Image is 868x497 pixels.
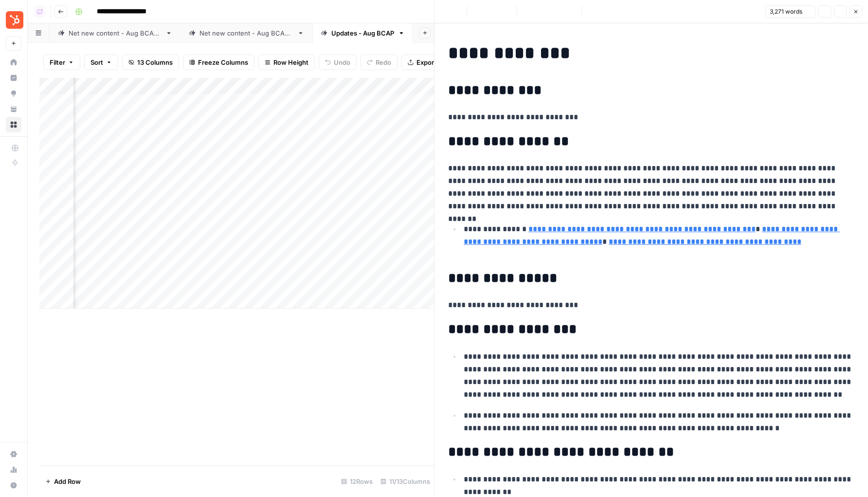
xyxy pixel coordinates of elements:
button: Workspace: Blog Content Action Plan [6,8,21,32]
button: Add Row [39,474,87,489]
div: Net new content - Aug BCAP 2 [199,28,293,38]
div: 11/13 Columns [377,474,434,489]
span: Add Row [54,477,81,486]
span: Row Height [273,57,308,67]
img: Blog Content Action Plan Logo [6,11,23,29]
button: Undo [319,55,357,70]
button: 3,271 words [765,5,815,18]
button: Row Height [258,55,315,70]
button: Freeze Columns [183,55,254,70]
a: Usage [6,462,21,478]
span: 13 Columns [137,57,173,67]
span: Freeze Columns [198,57,248,67]
a: Net new content - Aug BCAP 2 [181,23,312,43]
button: Redo [361,55,398,70]
div: Net new content - Aug BCAP 1 [69,28,162,38]
button: Help + Support [6,478,21,493]
span: Filter [50,57,65,67]
a: Net new content - Aug BCAP 1 [50,23,181,43]
span: Redo [376,57,391,67]
button: 13 Columns [122,55,179,70]
a: Home [6,55,21,70]
a: Opportunities [6,86,21,101]
button: Export CSV [401,55,457,70]
div: Updates - Aug BCAP [331,28,394,38]
a: Insights [6,70,21,86]
span: Undo [334,57,350,67]
a: Updates - Aug BCAP [312,23,413,43]
a: Settings [6,446,21,462]
a: Browse [6,117,21,132]
button: Sort [84,55,118,70]
button: Filter [43,55,80,70]
div: 12 Rows [337,474,377,489]
span: Sort [90,57,103,67]
span: 3,271 words [770,7,802,16]
a: Your Data [6,101,21,117]
span: Export CSV [416,57,451,67]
